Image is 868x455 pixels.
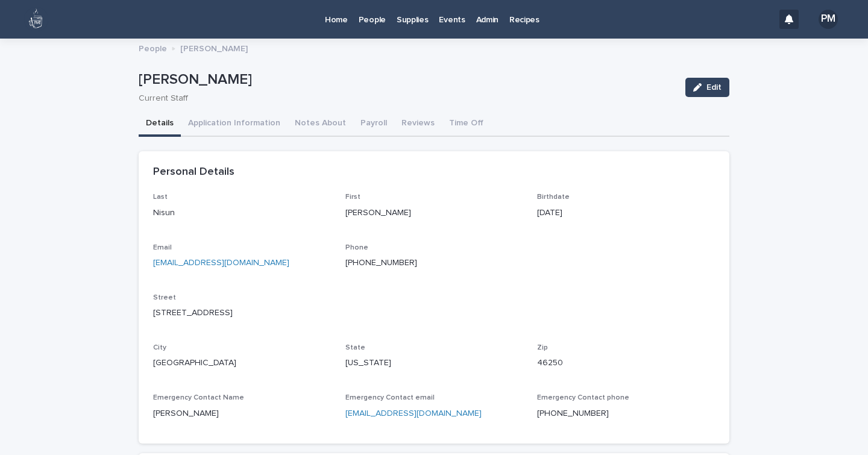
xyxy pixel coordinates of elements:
span: Emergency Contact Name [153,394,244,401]
p: [DATE] [537,207,715,219]
button: Time Off [442,111,491,137]
img: 80hjoBaRqlyywVK24fQd [24,7,48,31]
span: Last [153,193,168,201]
a: [EMAIL_ADDRESS][DOMAIN_NAME] [345,409,482,418]
span: Zip [537,344,548,351]
span: Emergency Contact email [345,394,435,401]
button: Details [139,111,181,137]
button: Application Information [181,111,288,137]
button: Reviews [394,111,442,137]
a: [PHONE_NUMBER] [537,409,609,418]
p: 46250 [537,357,715,369]
p: [STREET_ADDRESS] [153,307,715,319]
p: [PERSON_NAME] [139,71,676,89]
button: Payroll [353,111,394,137]
span: Edit [706,83,722,92]
button: Notes About [288,111,353,137]
span: Phone [345,244,368,251]
p: Nisun [153,207,331,219]
button: Edit [685,78,729,97]
a: [EMAIL_ADDRESS][DOMAIN_NAME] [153,259,289,267]
h2: Personal Details [153,166,234,179]
p: [PERSON_NAME] [153,407,331,420]
p: Current Staff [139,93,671,104]
p: People [139,41,167,54]
div: PM [819,10,838,29]
span: Emergency Contact phone [537,394,629,401]
span: Email [153,244,172,251]
p: [PERSON_NAME] [180,41,248,54]
span: First [345,193,360,201]
a: [PHONE_NUMBER] [345,259,417,267]
span: Birthdate [537,193,570,201]
span: State [345,344,365,351]
span: City [153,344,166,351]
p: [GEOGRAPHIC_DATA] [153,357,331,369]
p: [PERSON_NAME] [345,207,523,219]
p: [US_STATE] [345,357,523,369]
span: Street [153,294,176,301]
